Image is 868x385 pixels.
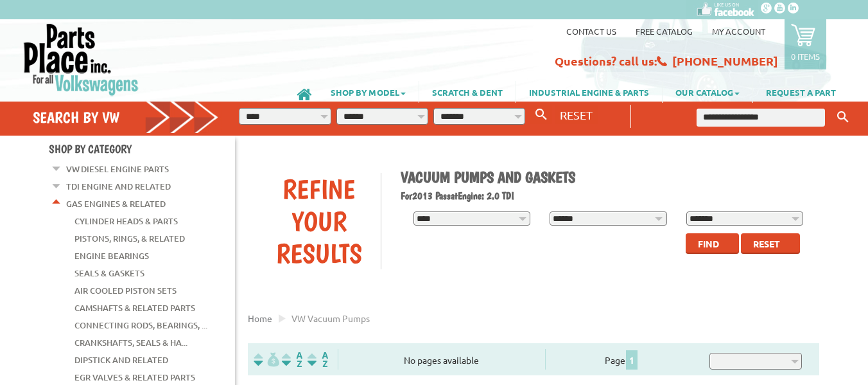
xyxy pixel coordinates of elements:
a: Crankshafts, Seals & Ha... [74,334,187,351]
div: No pages available [338,354,545,367]
a: VW Diesel Engine Parts [66,161,169,177]
a: Free Catalog [636,26,693,37]
a: Seals & Gaskets [74,265,144,282]
div: Page [545,349,698,370]
a: REQUEST A PART [753,81,849,103]
a: Contact us [566,26,616,37]
a: Camshafts & Related Parts [74,300,195,316]
h2: 2013 Passat [401,190,810,202]
span: Find [698,238,719,249]
a: SHOP BY MODEL [318,81,419,103]
img: Sort by Sales Rank [305,352,331,367]
span: RESET [560,108,593,121]
a: Gas Engines & Related [66,195,166,212]
span: 1 [626,350,638,370]
a: OUR CATALOG [663,81,752,103]
span: VW vacuum pumps [291,312,370,324]
span: Engine: 2.0 TDI [458,190,514,202]
a: My Account [712,26,765,37]
button: Search By VW... [530,105,552,124]
button: RESET [555,105,598,124]
a: INDUSTRIAL ENGINE & PARTS [516,81,662,103]
h1: Vacuum Pumps and Gaskets [401,168,810,186]
a: Pistons, Rings, & Related [74,230,185,247]
img: filterpricelow.svg [254,352,279,367]
a: Engine Bearings [74,247,149,264]
span: Reset [753,238,780,249]
a: Home [248,312,272,324]
a: SCRATCH & DENT [419,81,516,103]
button: Keyword Search [833,107,853,128]
img: Sort by Headline [279,352,305,367]
span: For [401,190,412,202]
img: Parts Place Inc! [22,22,140,96]
a: Cylinder Heads & Parts [74,213,178,229]
a: Dipstick and Related [74,352,168,368]
button: Find [686,233,739,254]
h4: Shop By Category [49,142,235,156]
h4: Search by VW [33,108,220,127]
a: Air Cooled Piston Sets [74,282,177,299]
a: TDI Engine and Related [66,178,171,195]
a: Connecting Rods, Bearings, ... [74,317,207,334]
button: Reset [741,233,800,254]
a: 0 items [785,19,826,69]
p: 0 items [791,51,820,62]
div: Refine Your Results [257,173,381,269]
